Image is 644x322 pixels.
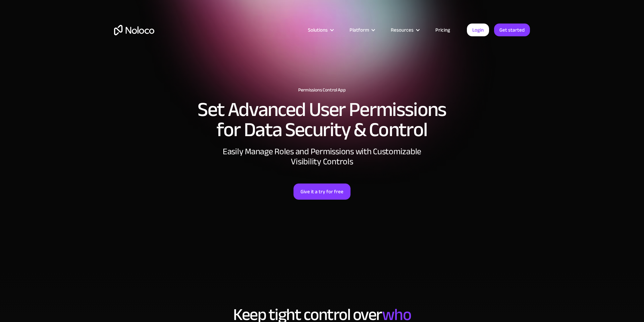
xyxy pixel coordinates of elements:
div: Resources [391,26,414,34]
h1: Permissions Control App [114,87,530,93]
a: Give it a try for free [293,184,351,200]
div: Platform [350,26,369,34]
div: Platform [341,26,382,34]
div: Resources [382,26,427,34]
a: Get started [494,24,530,36]
div: Solutions [300,26,341,34]
a: Login [467,24,489,36]
div: Easily Manage Roles and Permissions with Customizable Visibility Controls [221,147,423,167]
h2: Set Advanced User Permissions for Data Security & Control [114,99,530,140]
a: home [114,25,154,35]
div: Solutions [308,26,328,34]
a: Pricing [427,26,459,34]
